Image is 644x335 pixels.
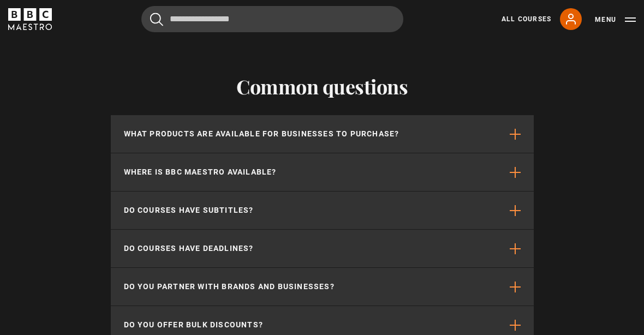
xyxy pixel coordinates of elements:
[111,192,534,229] button: Do courses have subtitles?
[124,205,254,216] p: Do courses have subtitles?
[595,14,636,25] button: Toggle navigation
[150,13,163,26] button: Submit the search query
[124,166,277,178] p: Where is BBC Maestro available?
[124,243,254,254] p: Do courses have deadlines?
[141,6,403,32] input: Search
[124,319,264,331] p: Do you offer bulk discounts?
[111,75,534,98] h2: Common questions
[111,115,534,153] button: What products are available for businesses to purchase?
[111,268,534,306] button: Do you partner with brands and businesses?
[111,230,534,267] button: Do courses have deadlines?
[124,128,399,140] p: What products are available for businesses to purchase?
[111,153,534,191] button: Where is BBC Maestro available?
[8,8,52,30] svg: BBC Maestro
[124,281,335,292] p: Do you partner with brands and businesses?
[502,14,551,24] a: All Courses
